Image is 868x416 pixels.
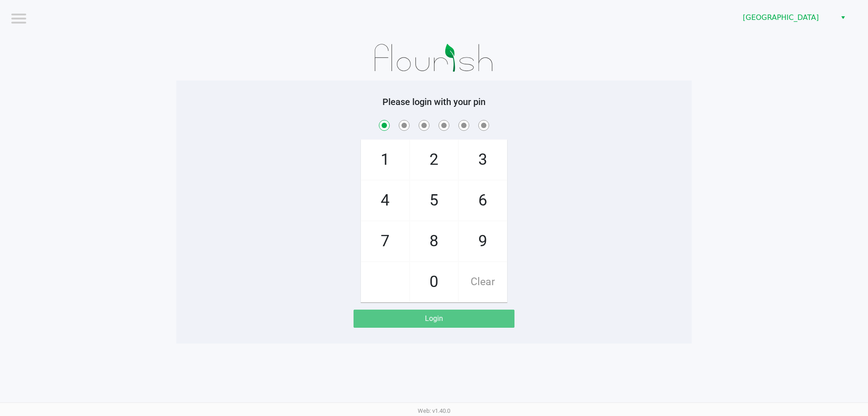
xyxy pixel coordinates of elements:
span: 2 [410,140,458,180]
span: 5 [410,181,458,220]
span: 3 [459,140,507,180]
span: Clear [459,262,507,302]
span: 7 [361,221,409,261]
span: Web: v1.40.0 [418,407,450,414]
button: Select [836,10,849,26]
span: [GEOGRAPHIC_DATA] [743,12,831,23]
h5: Please login with your pin [183,96,685,107]
span: 1 [361,140,409,180]
span: 9 [459,221,507,261]
span: 0 [410,262,458,302]
span: 8 [410,221,458,261]
span: 6 [459,181,507,220]
span: 4 [361,181,409,220]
